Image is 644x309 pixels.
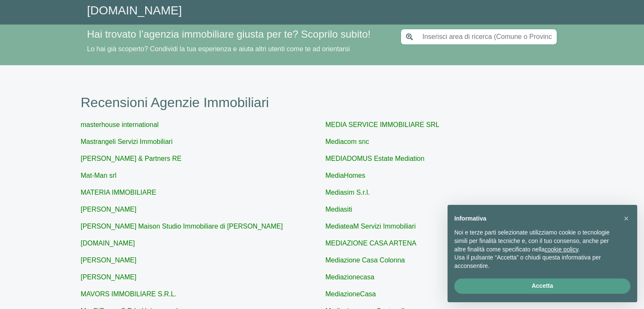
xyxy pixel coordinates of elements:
a: cookie policy - il link si apre in una nuova scheda [544,246,578,253]
a: [PERSON_NAME] [81,257,137,264]
a: Mediazionecasa [326,273,375,281]
h2: Informativa [454,215,617,222]
p: Noi e terze parti selezionate utilizziamo cookie o tecnologie simili per finalità tecniche e, con... [454,229,617,254]
a: MATERIA IMMOBILIARE [81,189,156,196]
a: MediazioneCasa [326,290,376,298]
a: [DOMAIN_NAME] [87,4,182,17]
p: Usa il pulsante “Accetta” o chiudi questa informativa per acconsentire. [454,254,617,270]
a: MEDIAZIONE CASA ARTENA [326,240,417,247]
h1: Recensioni Agenzie Immobiliari [81,94,564,110]
h4: Hai trovato l’agenzia immobiliare giusta per te? Scoprilo subito! [87,28,390,41]
input: Inserisci area di ricerca (Comune o Provincia) [417,29,557,45]
a: MEDIA SERVICE IMMOBILIARE SRL [326,121,439,128]
a: Mediacom snc [326,138,369,145]
a: [DOMAIN_NAME] [81,240,135,247]
a: Mediasim S.r.l. [326,189,370,196]
button: Accetta [454,279,630,294]
a: MAVORS IMMOBILIARE S.R.L. [81,290,177,298]
span: × [624,214,629,223]
a: [PERSON_NAME] [81,206,137,213]
p: Lo hai già scoperto? Condividi la tua esperienza e aiuta altri utenti come te ad orientarsi [87,44,390,54]
a: [PERSON_NAME] [81,273,137,281]
a: MEDIADOMUS Estate Mediation [326,155,425,162]
a: [PERSON_NAME] Maison Studio Immobiliare di [PERSON_NAME] [81,223,283,230]
button: Chiudi questa informativa [619,212,633,225]
a: Mediasiti [326,206,352,213]
a: Mediazione Casa Colonna [326,257,405,264]
a: masterhouse international [81,121,159,128]
a: Mat-Man srl [81,172,116,179]
a: MediateaM Servizi Immobiliari [326,223,416,230]
a: Mastrangeli Servizi Immobiliari [81,138,173,145]
a: [PERSON_NAME] & Partners RE [81,155,182,162]
a: MediaHomes [326,172,365,179]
